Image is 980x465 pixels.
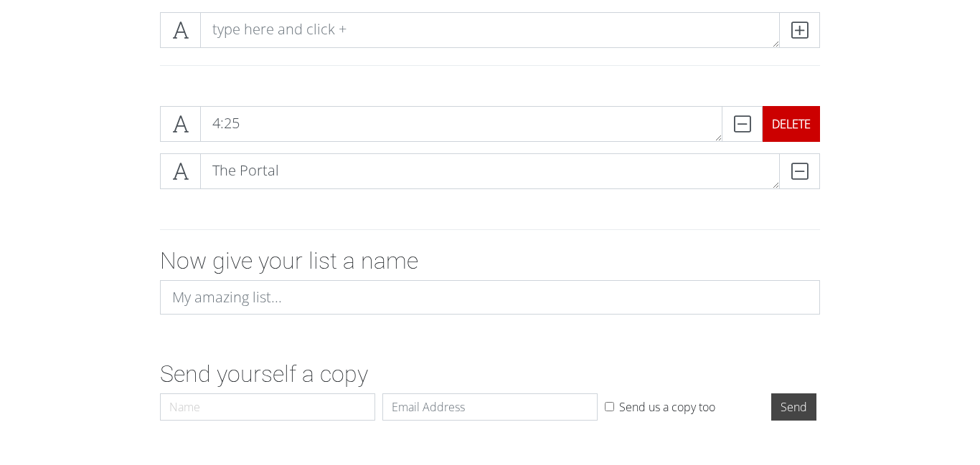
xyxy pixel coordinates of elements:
input: Name [160,393,375,421]
div: DELETE [763,106,820,142]
label: Send us a copy too [619,398,715,416]
input: My amazing list... [160,280,820,315]
input: Email Address [382,393,598,421]
h2: Now give your list a name [160,247,820,274]
input: Send [771,393,816,421]
h2: Send yourself a copy [160,360,820,388]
